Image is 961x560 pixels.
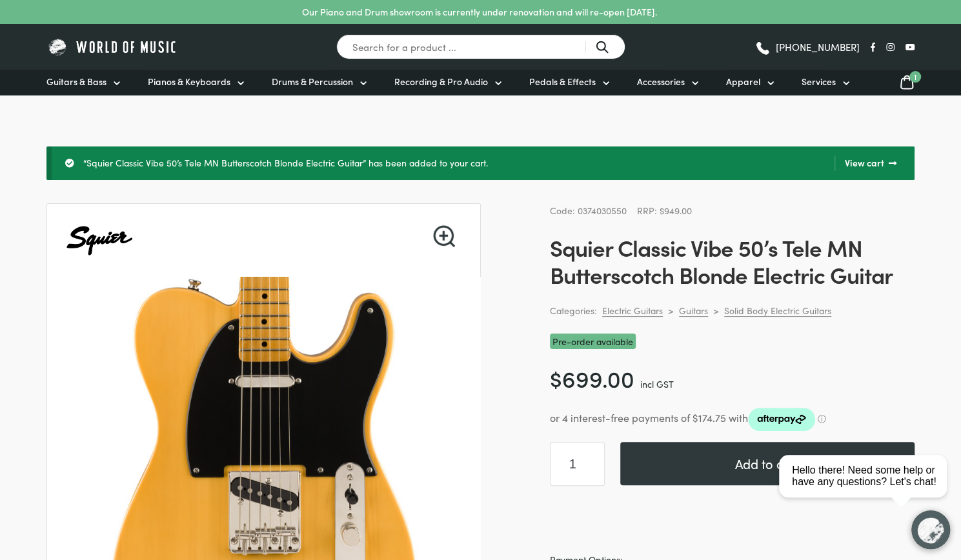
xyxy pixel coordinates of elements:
[550,442,605,486] input: Product quantity
[550,303,597,318] span: Categories:
[394,75,488,88] span: Recording & Pro Audio
[550,204,627,217] span: Code: 0374030550
[529,75,596,88] span: Pedals & Effects
[909,71,921,83] span: 1
[637,75,685,88] span: Accessories
[272,75,353,88] span: Drums & Percussion
[724,305,831,317] a: Solid Body Electric Guitars
[754,37,860,57] a: [PHONE_NUMBER]
[46,75,106,88] span: Guitars & Bass
[46,37,179,57] img: World of Music
[835,155,896,171] a: View cart
[550,334,636,350] span: Pre-order available
[550,362,634,394] bdi: 699.00
[713,305,719,316] div: >
[679,305,708,317] a: Guitars
[148,75,230,88] span: Pianos & Keyboards
[550,362,562,394] span: $
[550,501,915,537] iframe: PayPal
[774,418,961,560] iframe: Chat with our support team
[802,75,836,88] span: Services
[726,75,760,88] span: Apparel
[46,146,915,180] div: “Squier Classic Vibe 50’s Tele MN Butterscotch Blonde Electric Guitar” has been added to your cart.
[776,42,860,52] span: [PHONE_NUMBER]
[668,305,674,316] div: >
[336,34,625,59] input: Search for a product ...
[637,204,692,217] span: RRP: $949.00
[550,234,915,288] h1: Squier Classic Vibe 50’s Tele MN Butterscotch Blonde Electric Guitar
[433,225,455,247] a: View full-screen image gallery
[602,305,663,317] a: Electric Guitars
[302,5,657,19] p: Our Piano and Drum showroom is currently under renovation and will re-open [DATE].
[63,204,136,277] img: Squier
[620,442,915,485] button: Add to cart
[640,377,674,390] span: incl GST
